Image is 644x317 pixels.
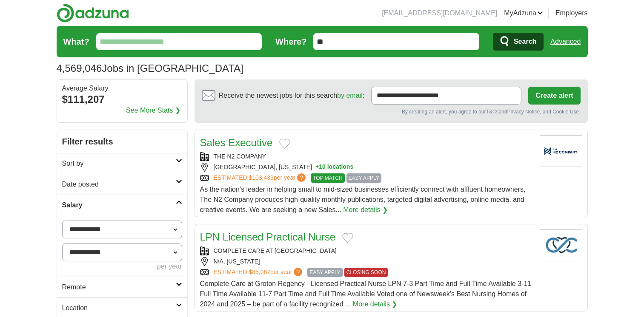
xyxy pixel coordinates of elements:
img: Company logo [540,135,582,167]
a: LPN Licensed Practical Nurse [200,231,336,243]
span: Receive the newest jobs for this search : [219,91,364,101]
div: COMPLETE CARE AT [GEOGRAPHIC_DATA] [200,246,533,255]
div: Average Salary [62,85,182,92]
span: $103,439 [249,174,273,181]
span: 4,569,046 [57,61,102,76]
label: Where? [275,35,306,48]
span: Search [514,33,536,50]
button: Search [493,33,544,51]
div: By creating an alert, you agree to our and , and Cookie Use. [202,108,581,116]
a: Date posted [57,174,187,195]
a: Sort by [57,153,187,174]
a: ESTIMATED:$85,067per year? [214,268,304,277]
div: $111,207 [62,92,182,107]
span: + [315,163,319,172]
a: See More Stats ❯ [126,105,180,116]
span: EASY APPLY [307,268,342,277]
a: Employers [555,8,588,18]
a: MyAdzuna [504,8,543,18]
h2: Filter results [57,130,187,153]
h1: Jobs in [GEOGRAPHIC_DATA] [57,62,243,74]
a: by email [337,92,363,99]
div: [GEOGRAPHIC_DATA], [US_STATE] [200,163,533,172]
span: ? [294,268,302,276]
div: N/A, [US_STATE] [200,257,533,266]
span: Complete Care at Groton Regency - Licensed Practical Nurse LPN 7-3 Part Time and Full Time Availa... [200,280,532,308]
h2: Date posted [62,179,176,190]
a: Privacy Notice [507,109,540,115]
div: THE N2 COMPANY [200,152,533,161]
img: Company logo [540,229,582,261]
a: More details ❯ [343,205,388,215]
a: Remote [57,277,187,297]
h2: Sort by [62,158,176,169]
span: $85,067 [249,269,270,275]
h2: Remote [62,282,176,292]
a: ESTIMATED:$103,439per year? [214,173,308,183]
a: Sales Executive [200,137,273,148]
li: [EMAIL_ADDRESS][DOMAIN_NAME] [382,8,497,18]
button: Create alert [528,87,580,105]
button: Add to favorite jobs [342,233,353,243]
a: Salary [57,195,187,215]
span: TOP MATCH [311,173,344,183]
a: Advanced [550,33,581,50]
h2: Salary [62,200,176,210]
span: ? [297,173,306,182]
span: EASY APPLY [346,173,381,183]
span: As the nation’s leader in helping small to mid-sized businesses efficiently connect with affluent... [200,186,526,213]
a: More details ❯ [353,299,398,309]
a: T&Cs [486,109,498,115]
img: Adzuna logo [57,3,129,23]
span: CLOSING SOON [344,268,388,277]
div: per year [62,261,182,272]
label: What? [63,35,89,48]
button: Add to favorite jobs [279,139,290,149]
h2: Location [62,303,176,313]
button: +10 locations [315,163,353,172]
